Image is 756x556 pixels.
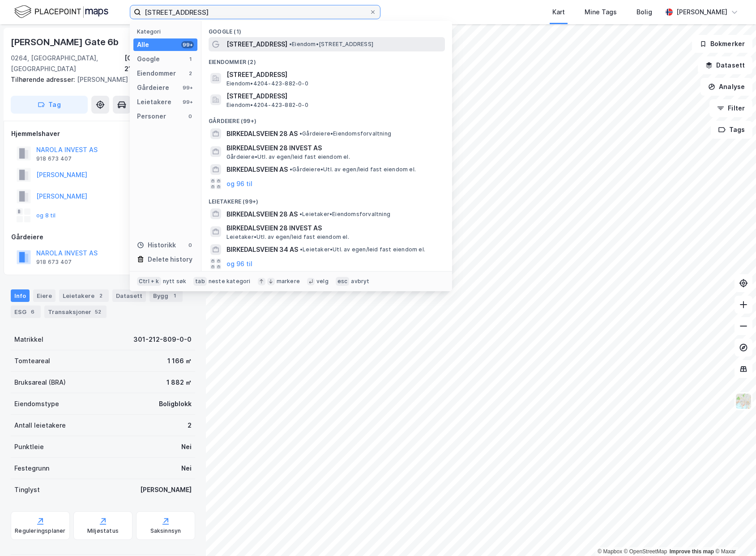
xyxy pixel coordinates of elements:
span: BIRKEDALSVEIEN 28 INVEST AS [226,223,441,233]
iframe: Chat Widget [711,513,756,556]
span: Gårdeiere • Utl. av egen/leid fast eiendom el. [290,166,416,173]
div: Leietakere [59,289,109,302]
div: [PERSON_NAME] [140,484,192,495]
span: BIRKEDALSVEIEN 28 AS [226,128,298,139]
input: Søk på adresse, matrikkel, gårdeiere, leietakere eller personer [141,5,369,19]
div: Antall leietakere [14,420,66,431]
div: [PERSON_NAME] Gate 6b [11,35,120,49]
div: 99+ [181,98,194,106]
div: Ctrl + k [137,277,161,286]
div: 918 673 407 [36,259,72,266]
div: tab [193,277,207,286]
div: Eiere [33,289,56,302]
div: [PERSON_NAME] Gate 6a [11,74,188,85]
span: BIRKEDALSVEIEN 28 AS [226,209,298,220]
div: Gårdeiere [137,82,169,93]
div: avbryt [351,278,369,285]
div: Info [11,289,30,302]
div: Miljøstatus [87,527,119,535]
a: Mapbox [598,548,622,555]
div: Gårdeiere [11,232,195,242]
button: og 96 til [226,259,252,269]
div: 301-212-809-0-0 [133,334,192,345]
span: BIRKEDALSVEIEN 28 INVEST AS [226,143,441,153]
img: logo.f888ab2527a4732fd821a326f86c7f29.svg [14,4,108,20]
div: neste kategori [209,278,251,285]
button: Tag [11,96,88,114]
div: 1 882 ㎡ [167,377,192,388]
div: Google (1) [201,21,452,37]
div: Personer [137,111,166,122]
span: • [299,211,302,217]
div: [PERSON_NAME] [676,7,727,17]
div: 0264, [GEOGRAPHIC_DATA], [GEOGRAPHIC_DATA] [11,53,124,74]
div: 0 [187,113,194,120]
span: Eiendom • 4204-423-882-0-0 [226,102,308,109]
a: Improve this map [670,548,714,555]
div: 918 673 407 [36,155,72,162]
span: • [290,166,292,173]
div: Bolig [636,7,652,17]
div: Nei [181,441,192,452]
button: og 96 til [226,178,252,189]
div: Tomteareal [14,356,50,366]
div: Festegrunn [14,463,49,474]
div: Hjemmelshaver [11,128,195,139]
div: Bygg [149,289,183,302]
button: Bokmerker [692,35,752,53]
div: Historikk [137,240,176,250]
div: 2 [96,291,105,300]
div: Alle [137,39,149,50]
div: Delete history [148,254,192,265]
span: • [289,41,292,47]
span: [STREET_ADDRESS] [226,91,441,102]
button: Filter [709,99,752,117]
div: 0 [187,242,194,249]
div: 1 [170,291,179,300]
div: Leietakere (99+) [201,191,452,207]
div: Boligblokk [159,399,192,409]
div: Google [137,54,160,64]
button: Analyse [700,78,752,96]
span: BIRKEDALSVEIEN 34 AS [226,244,298,255]
span: BIRKEDALSVEIEN AS [226,164,288,175]
div: Punktleie [14,441,44,452]
span: Leietaker • Utl. av egen/leid fast eiendom el. [226,233,349,241]
div: Gårdeiere (99+) [201,110,452,127]
div: ESG [11,306,41,318]
div: 2 [188,420,192,431]
div: Kart [552,7,565,17]
div: Mine Tags [585,7,617,17]
div: markere [277,278,300,285]
a: OpenStreetMap [624,548,667,555]
div: Nei [181,463,192,474]
div: Eiendommer [137,68,176,79]
div: Datasett [112,289,146,302]
span: • [299,130,302,137]
span: Leietaker • Eiendomsforvaltning [299,211,390,218]
div: esc [336,277,350,286]
div: velg [316,278,329,285]
span: Tilhørende adresser: [11,76,77,83]
div: 52 [93,307,103,316]
div: Saksinnsyn [150,527,181,535]
div: 99+ [181,84,194,91]
span: Gårdeiere • Utl. av egen/leid fast eiendom el. [226,153,350,161]
div: Tinglyst [14,484,40,495]
img: Z [735,393,752,410]
button: Tags [711,121,752,139]
div: Transaksjoner [44,306,107,318]
span: [STREET_ADDRESS] [226,39,287,50]
div: 6 [28,307,37,316]
span: Gårdeiere • Eiendomsforvaltning [299,130,391,137]
div: 1 [187,55,194,63]
div: Kategori [137,28,197,35]
div: Eiendomstype [14,399,59,409]
div: 1 166 ㎡ [167,356,192,366]
span: Leietaker • Utl. av egen/leid fast eiendom el. [300,246,425,253]
div: Eiendommer (2) [201,51,452,68]
div: Leietakere [137,97,171,107]
button: Datasett [698,56,752,74]
div: 2 [187,70,194,77]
